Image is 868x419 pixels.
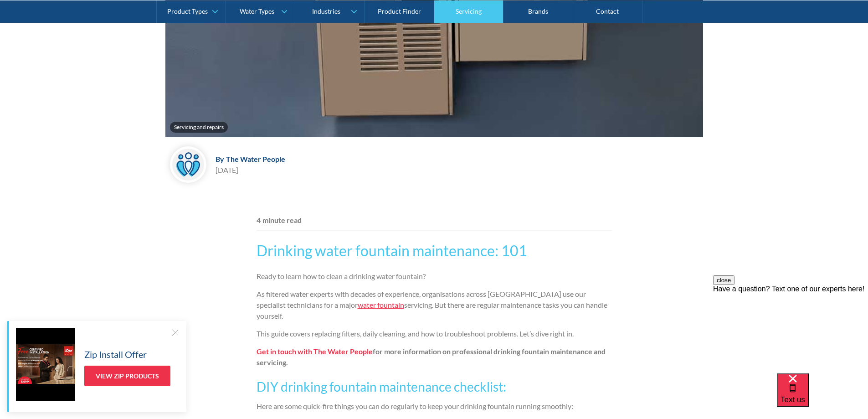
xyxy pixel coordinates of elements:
[257,401,612,412] p: Here are some quick-fire things you can do regularly to keep your drinking fountain running smoot...
[312,7,340,15] div: Industries
[713,275,868,385] iframe: podium webchat widget prompt
[257,328,612,339] p: This guide covers replacing filters, daily cleaning, and how to troubleshoot problems. Let’s dive...
[257,271,612,282] p: Ready to learn how to clean a drinking water fountain?
[257,347,606,367] strong: for more information on professional drinking fountain maintenance and servicing.
[257,289,612,321] p: As filtered water experts with decades of experience, organisations across [GEOGRAPHIC_DATA] use ...
[167,7,208,15] div: Product Types
[84,366,170,386] a: View Zip Products
[257,240,612,262] h2: Drinking water fountain maintenance: 101
[84,347,147,361] h5: Zip Install Offer
[174,124,224,131] div: Servicing and repairs
[257,215,261,226] div: 4
[226,155,285,163] div: The Water People
[358,300,404,309] a: water fountain
[216,155,224,163] div: By
[16,328,75,401] img: Zip Install Offer
[262,215,302,226] div: minute read
[240,7,274,15] div: Water Types
[257,347,373,356] a: Get in touch with The Water People
[257,377,612,396] h3: DIY drinking fountain maintenance checklist:
[216,165,285,176] div: [DATE]
[777,373,868,419] iframe: podium webchat widget bubble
